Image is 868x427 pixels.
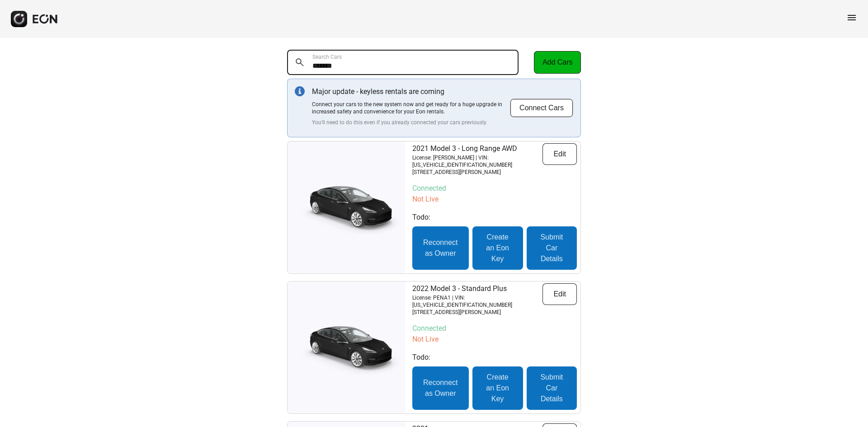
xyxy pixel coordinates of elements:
[527,226,577,270] button: Submit Car Details
[412,226,469,270] button: Reconnect as Owner
[412,323,577,334] p: Connected
[412,194,577,205] p: Not Live
[472,366,523,410] button: Create an Eon Key
[412,183,577,194] p: Connected
[534,51,581,74] button: Add Cars
[510,99,573,117] button: Connect Cars
[846,12,857,23] span: menu
[542,143,577,165] button: Edit
[412,366,469,410] button: Reconnect as Owner
[312,53,342,61] label: Search Cars
[288,318,405,377] img: car
[312,86,510,97] p: Major update - keyless rentals are coming
[412,334,577,345] p: Not Live
[412,143,542,154] p: 2021 Model 3 - Long Range AWD
[295,86,305,96] img: info
[412,283,542,294] p: 2022 Model 3 - Standard Plus
[288,178,405,237] img: car
[412,212,577,223] p: Todo:
[412,352,577,363] p: Todo:
[412,309,542,316] p: [STREET_ADDRESS][PERSON_NAME]
[312,119,510,126] p: You'll need to do this even if you already connected your cars previously.
[412,169,542,176] p: [STREET_ADDRESS][PERSON_NAME]
[542,283,577,305] button: Edit
[527,366,577,410] button: Submit Car Details
[472,226,523,270] button: Create an Eon Key
[412,294,542,309] p: License: PENA1 | VIN: [US_VEHICLE_IDENTIFICATION_NUMBER]
[412,154,542,169] p: License: [PERSON_NAME] | VIN: [US_VEHICLE_IDENTIFICATION_NUMBER]
[312,101,510,115] p: Connect your cars to the new system now and get ready for a huge upgrade in increased safety and ...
